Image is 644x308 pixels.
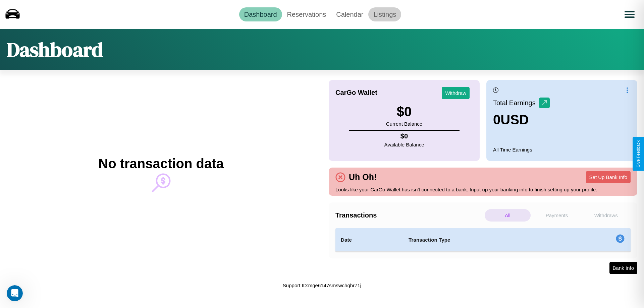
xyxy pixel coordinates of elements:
h3: $ 0 [386,104,422,119]
p: Support ID: mge6147smswchqhr71j [283,281,361,290]
p: Payments [534,209,580,222]
p: Available Balance [384,140,424,149]
h4: Date [341,236,398,244]
h4: $ 0 [384,132,424,140]
h4: CarGo Wallet [335,89,377,97]
a: Reservations [282,7,331,21]
button: Withdraw [442,87,470,99]
div: Give Feedback [636,140,641,168]
table: simple table [335,228,631,252]
p: Withdraws [583,209,629,222]
a: Dashboard [239,7,282,21]
p: Total Earnings [493,97,539,109]
p: All Time Earnings [493,145,631,154]
h1: Dashboard [7,36,103,63]
p: All [485,209,531,222]
button: Open menu [620,5,639,24]
iframe: Intercom live chat [7,285,23,301]
h4: Uh Oh! [345,172,380,182]
h4: Transactions [335,211,483,219]
a: Listings [368,7,401,21]
p: Current Balance [386,119,422,128]
button: Bank Info [609,262,637,274]
p: Looks like your CarGo Wallet has isn't connected to a bank. Input up your banking info to finish ... [335,185,631,194]
button: Set Up Bank Info [586,171,631,183]
h4: Transaction Type [409,236,561,244]
h3: 0 USD [493,112,550,127]
h2: No transaction data [98,156,223,171]
a: Calendar [331,7,368,21]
